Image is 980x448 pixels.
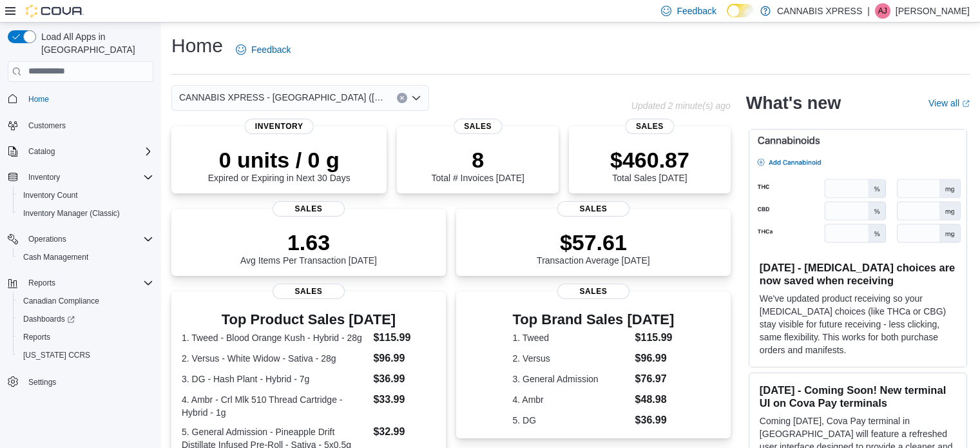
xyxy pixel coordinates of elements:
dt: 1. Tweed - Blood Orange Kush - Hybrid - 28g [182,331,368,344]
img: Cova [26,5,84,17]
button: Catalog [3,142,159,161]
h3: Top Brand Sales [DATE] [513,312,675,327]
dd: $48.98 [635,392,675,407]
a: Reports [18,329,55,345]
dt: 2. Versus - White Widow - Sativa - 28g [182,352,368,365]
span: Inventory Manager (Classic) [23,208,120,219]
a: Cash Management [18,249,93,265]
p: | [867,3,870,19]
p: 1.63 [240,229,377,255]
dt: 2. Versus [513,352,630,365]
span: Settings [23,373,153,389]
button: Inventory Count [13,186,159,204]
dt: 5. DG [513,414,630,427]
span: Inventory [245,119,314,134]
span: Sales [557,201,629,217]
button: Inventory [3,168,159,186]
span: Inventory Manager (Classic) [18,206,153,221]
nav: Complex example [8,84,153,425]
span: Customers [23,117,153,133]
span: Load All Apps in [GEOGRAPHIC_DATA] [36,30,153,56]
span: Home [23,91,153,107]
p: We've updated product receiving so your [MEDICAL_DATA] choices (like THCa or CBG) stay visible fo... [760,292,956,356]
dd: $32.99 [373,424,435,440]
span: Reports [23,332,50,342]
a: Customers [23,118,71,133]
a: Canadian Compliance [18,293,104,309]
dd: $76.97 [635,371,675,387]
span: Catalog [28,146,55,157]
span: Catalog [23,144,153,159]
span: Feedback [251,43,291,56]
dt: 4. Ambr [513,393,630,406]
span: Inventory [28,172,60,182]
dt: 4. Ambr - Crl Mlk 510 Thread Cartridge - Hybrid - 1g [182,393,368,419]
span: Feedback [677,5,716,17]
dd: $36.99 [635,413,675,428]
span: Settings [28,377,56,387]
button: Home [3,90,159,108]
a: Settings [23,375,61,390]
span: Operations [23,231,153,247]
dd: $36.99 [373,371,435,387]
button: Operations [23,231,72,247]
div: Anthony John [875,3,890,19]
dd: $115.99 [373,330,435,346]
a: Feedback [231,37,296,63]
p: CANNABIS XPRESS [777,3,862,19]
span: Dashboards [23,314,75,324]
button: Operations [3,230,159,248]
span: Inventory [23,170,153,185]
span: Cash Management [23,252,88,262]
p: 8 [431,147,524,173]
dd: $96.99 [373,351,435,366]
div: Total # Invoices [DATE] [431,147,524,183]
div: Avg Items Per Transaction [DATE] [240,229,377,266]
a: Home [23,92,54,107]
button: Inventory [23,170,65,185]
a: Dashboards [13,310,159,328]
dt: 1. Tweed [513,331,630,344]
a: [US_STATE] CCRS [18,347,95,363]
button: Reports [3,274,159,292]
dd: $33.99 [373,392,435,407]
span: Cash Management [18,249,153,265]
span: Inventory Count [18,188,153,203]
p: $460.87 [610,147,689,173]
span: Sales [454,119,502,134]
button: Reports [23,275,61,291]
span: Sales [557,284,629,299]
h1: Home [171,33,223,59]
div: Expired or Expiring in Next 30 Days [208,147,351,183]
dt: 3. General Admission [513,373,630,385]
span: Sales [273,201,345,217]
h3: [DATE] - [MEDICAL_DATA] choices are now saved when receiving [760,261,956,287]
p: [PERSON_NAME] [896,3,970,19]
button: Inventory Manager (Classic) [13,204,159,222]
span: Sales [626,119,674,134]
button: Reports [13,328,159,346]
p: $57.61 [537,229,650,255]
button: Clear input [397,93,407,103]
a: Inventory Count [18,188,83,203]
span: Canadian Compliance [23,296,99,306]
p: 0 units / 0 g [208,147,351,173]
button: Customers [3,116,159,135]
button: Cash Management [13,248,159,266]
span: Home [28,94,49,104]
div: Transaction Average [DATE] [537,229,650,266]
span: Reports [23,275,153,291]
span: Reports [18,329,153,345]
span: Reports [28,278,55,288]
a: Dashboards [18,311,80,327]
button: Settings [3,372,159,391]
button: [US_STATE] CCRS [13,346,159,364]
span: Inventory Count [23,190,78,200]
div: Total Sales [DATE] [610,147,689,183]
p: Updated 2 minute(s) ago [631,101,731,111]
span: Sales [273,284,345,299]
span: Washington CCRS [18,347,153,363]
h3: [DATE] - Coming Soon! New terminal UI on Cova Pay terminals [760,384,956,409]
dt: 3. DG - Hash Plant - Hybrid - 7g [182,373,368,385]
